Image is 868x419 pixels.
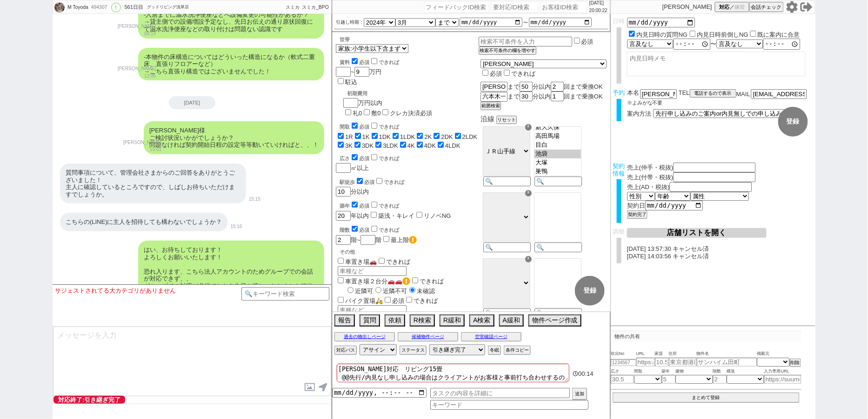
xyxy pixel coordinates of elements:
span: 回まで乗換OK [564,93,603,100]
label: 3DK [362,142,374,149]
span: 階数 [713,368,727,375]
span: 案内方法 [627,110,651,117]
button: 範囲検索 [481,102,501,110]
p: 12:05 [118,72,156,80]
div: [DATE] [169,96,215,109]
span: 構造 [727,368,764,375]
div: まで 分以内 [481,82,607,92]
input: 近隣不可 [375,287,381,293]
button: 空室確認ページ [461,332,521,341]
label: 1DK [379,133,391,140]
span: スミカ [286,5,300,10]
input: タスクの内容を詳細に [430,388,570,398]
option: 新大久保 [534,123,581,132]
p: 15:01 [123,146,161,153]
button: 条件コピー [504,346,531,355]
div: ☓ [525,124,532,131]
div: [PERSON_NAME]様 ご検討状況いかがでしょうか？ 問題なければ契約開始日程の設定等等動いていければと、、！ [144,121,324,154]
button: 依頼 [385,314,405,327]
span: 必須 [364,179,374,185]
label: 必須 [581,38,594,45]
input: 🔍 [534,308,582,318]
button: 過去の物出しページ [334,332,395,341]
div: ☓ [525,190,532,196]
input: 車種など [338,266,407,276]
label: クレカ決済必須 [390,110,432,117]
input: できれば [371,123,377,129]
div: ㎡以上 [336,153,479,173]
span: 住所 [669,350,697,358]
div: 賃料 [340,57,399,66]
div: ! [111,3,121,12]
div: 階~ 階 [336,235,479,245]
button: 契約完了 [627,210,648,219]
div: まで 分以内 [481,92,607,102]
div: 561日目 [125,4,143,11]
input: 10.5 [655,358,669,367]
label: 内見日時前倒しNG [697,31,749,38]
label: 2LDK [462,133,478,140]
span: 日時 [613,18,625,25]
input: できれば [412,277,418,283]
div: ~ 万円 [336,53,399,86]
label: 1LDK [400,133,415,140]
div: サジェストされてる大カテゴリがありません [55,287,241,295]
p: [PERSON_NAME] [662,3,712,11]
button: 報告 [334,314,355,327]
label: 2DK [441,133,453,140]
label: 未確認 [407,288,435,295]
input: バイク置場🛵 [338,297,344,303]
input: 30.5 [611,375,634,384]
button: 削除 [790,359,801,367]
button: 会話チェック [749,2,784,12]
button: 登録 [575,276,605,306]
label: 3LDK [383,142,398,149]
input: 🔍 [483,242,531,252]
span: ※よみがな不要 [627,100,663,105]
label: 内見日時の質問NG [636,31,688,38]
button: 電話するので表示 [690,89,736,98]
p: 15:15 [249,196,260,203]
label: 1K [362,133,370,140]
input: できれば [371,154,377,160]
span: 建物 [676,368,713,375]
input: 近隣可 [347,287,354,293]
input: 1234567 [611,359,636,366]
input: 車種など [338,305,407,315]
label: 近隣可 [345,288,373,295]
span: 掲載元 [757,350,770,358]
label: できれば [502,70,535,77]
button: 対応パス [334,346,357,355]
span: 入力専用URL [764,368,801,375]
input: 要対応ID検索 [492,1,538,13]
span: 回まで乗換OK [564,83,603,90]
button: 追加 [572,388,587,400]
input: できれば [504,70,510,76]
div: 間取 [340,121,479,131]
option: 池袋 [534,150,581,158]
label: 4K [407,142,415,149]
div: 売上(付帯・税抜) [627,172,813,182]
div: こちらの(LINE)に主人を招待しても構わないでしょうか？ [60,213,228,231]
label: 築浅・キレイ [378,212,414,219]
div: ☓ [525,256,532,262]
span: 契約情報 [613,163,625,177]
span: 物件名 [697,350,757,358]
input: 🔍 [534,177,582,186]
input: 車置き場２台分🚗🚗 [338,277,344,283]
input: 車置き場🚗 [338,258,344,264]
button: 対応／練習 [715,2,749,12]
div: 売上(AD・税抜) [627,182,813,192]
label: できれば [369,59,399,65]
input: キーワード [430,400,588,410]
span: URL [636,350,655,358]
label: 4LDK [445,142,461,149]
span: 必須 [490,70,502,77]
span: 家賃 [655,350,669,358]
input: できれば [371,226,377,232]
div: 築年 [340,200,479,209]
option: 巣鴨 [534,167,581,176]
label: リノベNG [424,212,451,219]
label: できれば [369,156,399,161]
label: できれば [369,124,399,130]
